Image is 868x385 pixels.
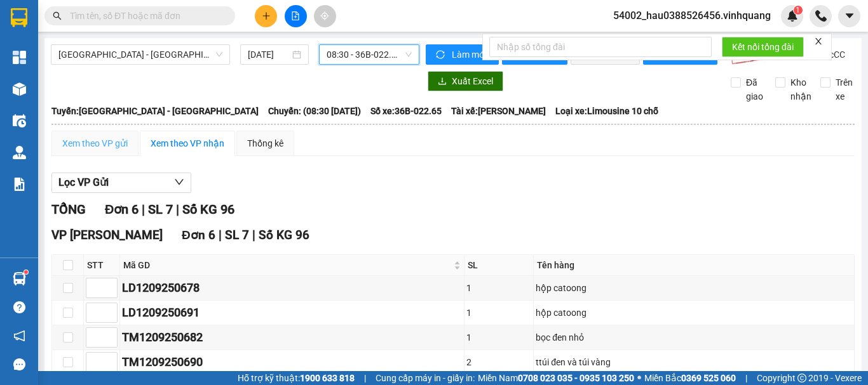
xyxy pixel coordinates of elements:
[452,48,489,62] span: Làm mới
[106,22,279,35] strong: CÔNG TY TNHH VĨNH QUANG
[436,50,447,60] span: sync
[785,75,817,103] span: Kho nhận
[13,330,25,342] span: notification
[838,5,860,27] button: caret-down
[259,228,309,242] span: Số KG 96
[142,202,145,217] span: |
[489,37,712,57] input: Nhập số tổng đài
[268,104,361,118] span: Chuyến: (08:30 [DATE])
[831,75,858,103] span: Trên xe
[722,37,804,57] button: Kết nối tổng đài
[13,51,26,64] img: dashboard-icon
[428,71,503,91] button: downloadXuất Excel
[120,301,465,325] td: LD1209250691
[11,8,27,27] img: logo-vxr
[320,11,329,20] span: aim
[252,228,255,242] span: |
[13,301,25,313] span: question-circle
[327,45,412,64] span: 08:30 - 36B-022.65
[536,330,852,344] div: bọc đen nhỏ
[176,202,179,217] span: |
[122,329,462,346] div: TM1209250682
[122,353,462,371] div: TM1209250690
[51,106,259,116] b: Tuyến: [GEOGRAPHIC_DATA] - [GEOGRAPHIC_DATA]
[58,174,109,190] span: Lọc VP Gửi
[300,373,355,383] strong: 1900 633 818
[225,228,249,242] span: SL 7
[794,6,803,15] sup: 1
[466,330,531,344] div: 1
[452,74,493,88] span: Xuất Excel
[732,40,794,54] span: Kết nối tổng đài
[13,178,26,191] img: solution-icon
[466,355,531,369] div: 2
[13,114,26,127] img: warehouse-icon
[247,136,283,150] div: Thống kê
[814,37,823,46] span: close
[13,82,26,96] img: warehouse-icon
[13,272,26,285] img: warehouse-icon
[13,358,25,370] span: message
[644,371,736,385] span: Miền Bắc
[370,104,442,118] span: Số xe: 36B-022.65
[120,350,465,375] td: TM1209250690
[426,44,499,65] button: syncLàm mới
[787,10,798,22] img: icon-new-feature
[51,202,86,217] span: TỔNG
[518,373,634,383] strong: 0708 023 035 - 0935 103 250
[105,202,139,217] span: Đơn 6
[70,9,220,23] input: Tìm tên, số ĐT hoặc mã đơn
[536,355,852,369] div: ttúi đen và túi vàng
[24,270,28,274] sup: 1
[58,45,222,64] span: Hà Nội - Thanh Hóa
[182,228,215,242] span: Đơn 6
[314,5,336,27] button: aim
[84,255,120,276] th: STT
[219,228,222,242] span: |
[148,202,173,217] span: SL 7
[262,11,271,20] span: plus
[248,48,290,62] input: 12/09/2025
[796,6,800,15] span: 1
[741,75,768,103] span: Đã giao
[797,374,806,382] span: copyright
[51,173,191,193] button: Lọc VP Gửi
[745,371,747,385] span: |
[174,177,184,187] span: down
[291,11,300,20] span: file-add
[815,10,827,22] img: phone-icon
[451,104,546,118] span: Tài xế: [PERSON_NAME]
[182,202,234,217] span: Số KG 96
[466,281,531,295] div: 1
[120,325,465,350] td: TM1209250682
[122,304,462,322] div: LD1209250691
[122,279,462,297] div: LD1209250678
[637,375,641,381] span: ⚪️
[51,228,163,242] span: VP [PERSON_NAME]
[123,258,451,272] span: Mã GD
[255,5,277,27] button: plus
[465,255,534,276] th: SL
[536,306,852,320] div: hộp catoong
[238,371,355,385] span: Hỗ trợ kỹ thuật:
[364,371,366,385] span: |
[555,104,658,118] span: Loại xe: Limousine 10 chỗ
[151,136,224,150] div: Xem theo VP nhận
[603,8,781,23] span: 54002_hau0388526456.vinhquang
[285,5,307,27] button: file-add
[136,67,166,77] span: Website
[62,136,128,150] div: Xem theo VP gửi
[151,53,234,63] strong: Hotline : 0889 23 23 23
[478,371,634,385] span: Miền Nam
[53,11,62,20] span: search
[136,65,248,77] strong: : [DOMAIN_NAME]
[438,77,447,87] span: download
[16,20,76,79] img: logo
[13,146,26,159] img: warehouse-icon
[844,10,855,22] span: caret-down
[536,281,852,295] div: hộp catoong
[376,371,475,385] span: Cung cấp máy in - giấy in:
[466,306,531,320] div: 1
[141,37,244,51] strong: PHIẾU GỬI HÀNG
[681,373,736,383] strong: 0369 525 060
